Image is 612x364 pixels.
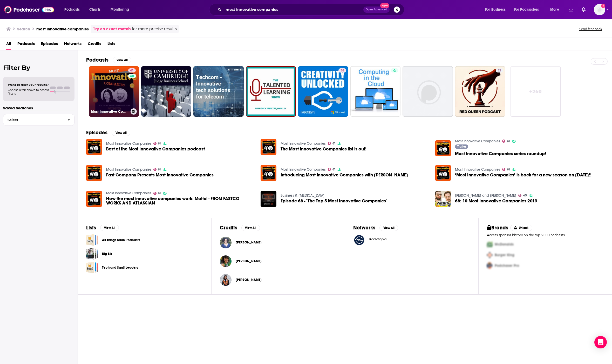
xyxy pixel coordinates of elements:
span: [PERSON_NAME] [236,240,262,244]
a: Most Innovative Companies series roundup! [455,151,546,156]
span: Trailer [457,145,466,148]
button: April LaMonApril LaMon [220,272,337,288]
span: [PERSON_NAME] [236,259,262,263]
a: Show notifications dropdown [567,5,575,14]
button: View All [379,225,398,231]
a: 61Most Innovative Companies [89,66,139,117]
a: 61 [128,68,136,72]
span: All Things SaaS Podcasts [86,234,98,246]
span: 61 [332,142,335,145]
button: View All [113,57,131,63]
span: 61 [507,168,510,171]
img: Episode 68 - "The Top 5 Most Innovative Companies" [261,191,276,207]
button: open menu [511,5,547,14]
a: NetworksView All [353,224,398,231]
span: Introducing Most Innovative Companies with [PERSON_NAME] [281,173,408,177]
a: Networks [64,39,81,50]
a: Most Innovative Companies [455,167,500,172]
img: Amantha Imber [220,255,232,267]
a: +260 [511,66,561,117]
a: 61 [502,168,510,171]
button: View All [112,130,130,136]
a: 38 [338,68,346,72]
span: New [380,3,390,8]
img: Most Innovative Companies series roundup! [435,140,451,156]
a: 61 [153,142,161,145]
button: Select [3,114,74,126]
span: ‘Most Innovative Companies’ is back for a new season on [DATE]!! [455,173,591,177]
img: First Pro Logo [485,239,495,250]
h2: Episodes [86,129,107,136]
img: How the most innovative companies work: Mattel - FROM FASTCO WORKS AND ATLASSIAN [86,191,102,207]
span: Want to filter your results? [8,83,49,87]
a: All Things SaaS Podcasts [102,237,140,243]
div: Search podcasts, credits, & more... [214,4,409,16]
span: Monitoring [111,6,129,13]
span: 61 [158,168,161,171]
h2: Brands [487,224,508,231]
a: 21 [496,68,503,72]
a: Big Biz [86,248,98,260]
a: Charts [86,5,104,14]
span: Credits [88,39,101,50]
button: Show profile menu [594,4,605,15]
a: 61 [502,140,510,143]
span: 61 [130,68,134,73]
a: Most Innovative Companies [106,167,151,172]
img: Radiotopia logo [353,234,365,246]
a: Most Innovative Companies [106,141,151,146]
a: ‘Most Innovative Companies’ is back for a new season on May 24!! [455,173,591,177]
span: for more precise results [132,26,177,32]
a: 38 [298,66,348,117]
button: open menu [61,5,86,14]
h2: Credits [220,224,237,231]
span: Logged in as ehladik [594,4,605,15]
div: Open Intercom Messenger [594,336,607,348]
input: Search podcasts, credits, & more... [223,5,363,14]
span: Tech and SaaS Leaders [86,262,98,273]
span: More [550,6,559,13]
a: EpisodesView All [86,129,130,136]
a: Fast Company Presents Most Innovative Companies [106,173,214,177]
a: Jenny Vazquez-Newsum [220,237,232,248]
a: Most Innovative Companies [455,139,500,143]
span: Episode 68 - "The Top 5 Most Innovative Companies" [281,199,387,203]
a: Amantha Imber [236,259,262,263]
a: 61 [153,168,161,171]
span: 38 [341,68,344,73]
img: Fast Company Presents Most Innovative Companies [86,165,102,181]
img: 68: 10 Most Innovative Companies 2019 [435,191,451,207]
span: 68: 10 Most Innovative Companies 2019 [455,199,537,203]
a: Show notifications dropdown [580,5,588,14]
span: Select [3,118,63,122]
img: Best of the Most Innovative Companies podcast [86,139,102,155]
h3: Search [17,27,30,31]
button: Send feedback [578,27,604,31]
span: 21 [498,68,501,73]
span: Radiotopia [369,237,386,241]
button: View All [100,225,119,231]
span: For Business [485,6,506,13]
img: Third Pro Logo [485,260,495,271]
span: Open Advanced [366,8,387,11]
svg: Add a profile image [601,4,605,8]
a: Introducing Most Innovative Companies with James Vincent [281,173,408,177]
a: All [6,39,11,50]
a: Radiotopia logoRadiotopia [353,234,470,246]
button: Amantha ImberAmantha Imber [220,253,337,269]
a: 61 [153,192,161,195]
a: 61 [328,142,335,145]
a: Podcasts [17,39,35,50]
a: 45 [518,194,527,197]
a: April LaMon [236,278,262,282]
a: CreditsView All [220,224,260,231]
button: Jenny Vazquez-NewsumJenny Vazquez-Newsum [220,234,337,251]
span: Lists [107,39,115,50]
a: Introducing Most Innovative Companies with James Vincent [261,165,276,181]
span: 61 [332,168,335,171]
a: Best of the Most Innovative Companies podcast [106,147,205,151]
